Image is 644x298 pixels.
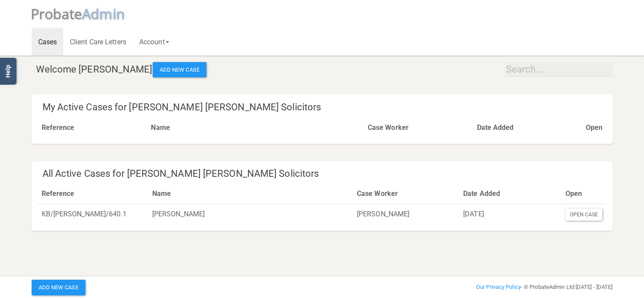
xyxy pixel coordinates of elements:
[39,4,82,23] span: robate
[36,62,613,78] h4: Welcome [PERSON_NAME]
[91,4,124,23] span: dmin
[353,184,460,204] th: Case Worker
[38,184,149,204] th: Reference
[460,184,562,204] th: Date Added
[82,4,125,23] span: A
[562,184,606,204] th: Open
[566,209,603,221] div: Open Case
[149,204,353,224] td: [PERSON_NAME]
[63,28,133,56] a: Client Care Letters
[421,282,619,292] div: - © ProbateAdmin Ltd [DATE] - [DATE]
[38,118,148,138] th: Reference
[460,204,562,224] td: [DATE]
[31,4,82,23] span: P
[38,204,149,224] td: KB/[PERSON_NAME]/640.1
[153,62,206,78] button: Add New Case
[133,28,176,56] a: Account
[32,28,64,56] a: Cases
[504,62,613,76] input: Search...
[147,118,364,138] th: Name
[476,284,521,290] a: Our Privacy Policy
[42,102,606,113] h4: My Active Cases for [PERSON_NAME] [PERSON_NAME] Solicitors
[32,280,85,295] button: Add New Case
[42,169,606,179] h4: All Active Cases for [PERSON_NAME] [PERSON_NAME] Solicitors
[582,118,606,138] th: Open
[364,118,474,138] th: Case Worker
[474,118,582,138] th: Date Added
[149,184,353,204] th: Name
[353,204,460,224] td: [PERSON_NAME]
